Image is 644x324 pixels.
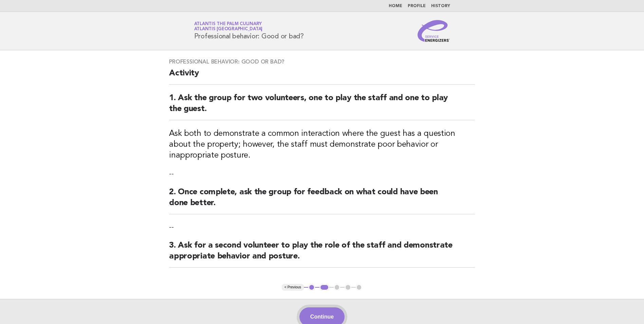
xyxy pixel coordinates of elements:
a: Home [389,4,402,8]
p: -- [169,222,475,232]
button: 1 [308,284,315,291]
a: Atlantis The Palm CulinaryAtlantis [GEOGRAPHIC_DATA] [194,22,263,31]
h2: Activity [169,68,475,85]
h1: Professional behavior: Good or bad? [194,22,304,40]
button: 2 [319,284,329,291]
span: Atlantis [GEOGRAPHIC_DATA] [194,27,263,32]
h2: 2. Once complete, ask the group for feedback on what could have been done better. [169,187,475,214]
p: -- [169,169,475,179]
button: < Previous [282,284,304,291]
h3: Professional behavior: Good or bad? [169,58,475,65]
img: Service Energizers [418,20,450,42]
a: History [431,4,450,8]
h2: 3. Ask for a second volunteer to play the role of the staff and demonstrate appropriate behavior ... [169,240,475,268]
h3: Ask both to demonstrate a common interaction where the guest has a question about the property; h... [169,128,475,161]
h2: 1. Ask the group for two volunteers, one to play the staff and one to play the guest. [169,93,475,120]
a: Profile [408,4,426,8]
